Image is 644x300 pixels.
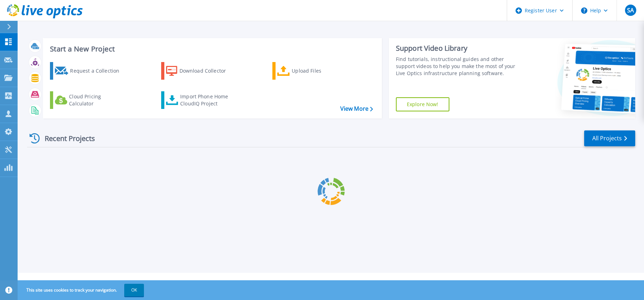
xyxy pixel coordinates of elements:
[161,62,240,80] a: Download Collector
[50,91,128,109] a: Cloud Pricing Calculator
[50,45,373,53] h3: Start a New Project
[124,284,144,296] button: OK
[584,130,635,146] a: All Projects
[69,93,125,107] div: Cloud Pricing Calculator
[272,62,351,80] a: Upload Files
[50,62,128,80] a: Request a Collection
[627,7,634,13] span: SA
[396,56,521,77] div: Find tutorials, instructional guides and other support videos to help you make the most of your L...
[396,97,449,111] a: Explore Now!
[179,64,236,78] div: Download Collector
[396,44,521,53] div: Support Video Library
[70,64,126,78] div: Request a Collection
[292,64,348,78] div: Upload Files
[19,284,144,296] span: This site uses cookies to track your navigation.
[27,130,105,147] div: Recent Projects
[340,105,373,112] a: View More
[180,93,235,107] div: Import Phone Home CloudIQ Project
